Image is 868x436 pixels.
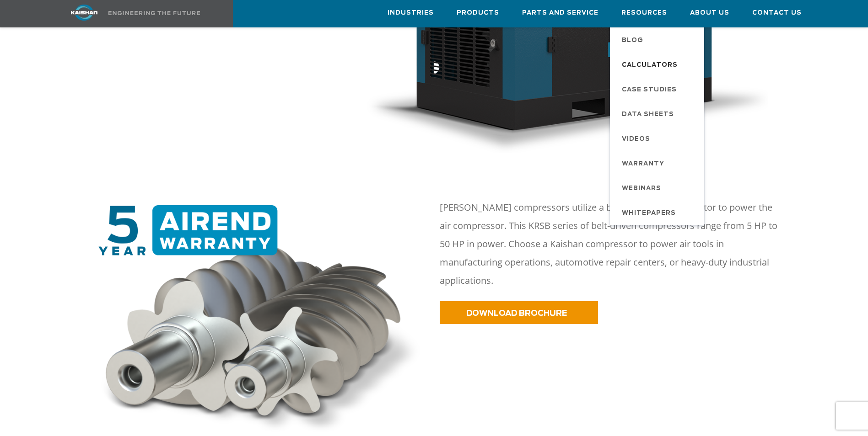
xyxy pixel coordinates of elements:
span: Contact Us [752,8,802,18]
a: Videos [613,126,704,151]
span: Webinars [622,181,661,197]
span: Industries [388,8,434,18]
span: Resources [621,8,667,18]
a: DOWNLOAD BROCHURE [440,301,598,324]
span: Whitepapers [622,206,676,221]
a: Blog [613,27,704,52]
span: Videos [622,132,650,147]
a: Webinars [613,175,704,200]
a: Industries [388,0,434,25]
a: Calculators [613,52,704,77]
a: Warranty [613,151,704,175]
span: About Us [690,8,729,18]
img: kaishan logo [50,5,119,21]
span: Case Studies [622,82,677,98]
span: Parts and Service [522,8,598,18]
span: DOWNLOAD BROCHURE [466,309,567,317]
p: [PERSON_NAME] compressors utilize a belt connected to a motor to power the air compressor. This K... [440,198,782,290]
span: Warranty [622,156,664,172]
a: Case Studies [613,77,704,101]
span: Products [457,8,499,18]
img: Engineering the future [108,11,200,15]
span: Calculators [622,58,678,73]
a: Resources [621,0,667,25]
a: Data Sheets [613,101,704,126]
a: Products [457,0,499,25]
span: Blog [622,33,643,48]
a: About Us [690,0,729,25]
span: Data Sheets [622,107,674,122]
a: Parts and Service [522,0,598,25]
a: Whitepapers [613,200,704,225]
a: Contact Us [752,0,802,25]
